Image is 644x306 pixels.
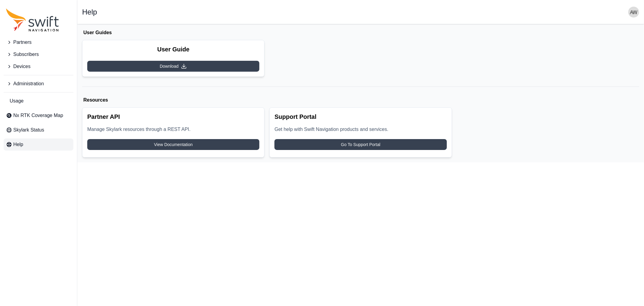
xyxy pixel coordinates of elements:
button: Partners [4,36,73,48]
span: Go To Support Portal [341,142,380,148]
span: Administration [13,80,44,87]
a: Go To Support Portal [274,139,447,150]
span: View Documentation [154,142,193,148]
a: View Documentation [87,139,259,150]
button: Devices [4,60,73,73]
p: Manage Skylark resources through a REST API. [87,126,259,137]
button: Subscribers [4,48,73,60]
a: Help [4,138,73,151]
h1: Resources [83,96,639,104]
span: Download [160,63,178,69]
p: Get help with Swift Navigation products and services. [274,126,447,137]
span: Partners [13,39,31,46]
h2: User Guide [87,45,259,54]
a: Download [87,61,259,72]
a: Skylark Status [4,124,73,136]
h2: Support Portal [274,112,447,123]
span: Devices [13,63,30,70]
span: Skylark Status [13,126,44,134]
a: Usage [4,95,73,107]
img: user photo [628,7,639,18]
a: Nx RTK Coverage Map [4,109,73,122]
span: Subscribers [13,51,39,58]
button: Administration [4,78,73,90]
h2: Partner API [87,112,259,123]
span: Nx RTK Coverage Map [13,112,63,119]
h1: User Guides [83,29,639,36]
span: Usage [10,97,24,105]
h1: Help [82,8,97,16]
span: Help [13,141,23,148]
